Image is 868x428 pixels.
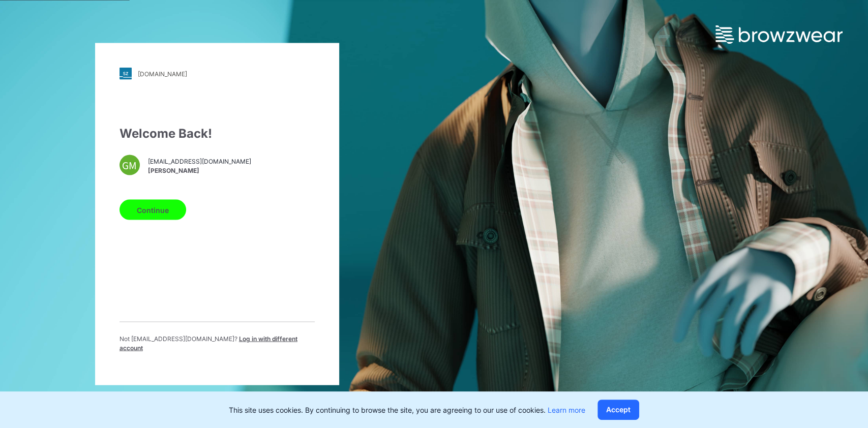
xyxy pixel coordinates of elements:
[119,68,315,80] a: [DOMAIN_NAME]
[148,166,251,175] span: [PERSON_NAME]
[229,405,585,415] p: This site uses cookies. By continuing to browse the site, you are agreeing to our use of cookies.
[119,155,140,175] div: GM
[119,334,315,353] p: Not [EMAIL_ADDRESS][DOMAIN_NAME] ?
[119,68,132,80] img: stylezone-logo.562084cfcfab977791bfbf7441f1a819.svg
[138,70,187,77] div: [DOMAIN_NAME]
[715,25,843,44] img: browzwear-logo.e42bd6dac1945053ebaf764b6aa21510.svg
[119,125,315,143] div: Welcome Back!
[548,406,585,414] a: Learn more
[119,200,186,220] button: Continue
[597,400,639,420] button: Accept
[148,157,251,166] span: [EMAIL_ADDRESS][DOMAIN_NAME]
